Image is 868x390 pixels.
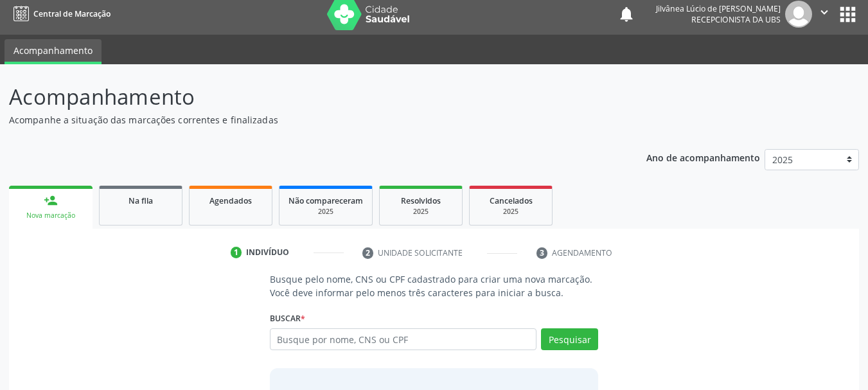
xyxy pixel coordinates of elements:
[9,113,604,127] p: Acompanhe a situação das marcações correntes e finalizadas
[812,1,837,28] button: 
[270,308,305,328] label: Buscar
[541,328,598,350] button: Pesquisar
[33,8,111,19] span: Central de Marcação
[231,247,242,258] div: 1
[389,207,453,217] div: 2025
[479,207,543,217] div: 2025
[785,1,812,28] img: img
[288,195,363,206] span: Não compareceram
[817,5,831,19] i: 
[270,328,537,350] input: Busque por nome, CNS ou CPF
[44,193,58,208] div: person_add
[4,39,102,64] a: Acompanhamento
[246,247,289,258] div: Indivíduo
[691,14,781,25] span: Recepcionista da UBS
[646,149,760,165] p: Ano de acompanhamento
[656,3,781,14] div: Jilvânea Lúcio de [PERSON_NAME]
[837,3,859,26] button: apps
[9,81,604,113] p: Acompanhamento
[128,195,153,206] span: Na fila
[401,195,441,206] span: Resolvidos
[288,207,363,217] div: 2025
[9,3,111,24] a: Central de Marcação
[209,195,252,206] span: Agendados
[18,211,84,220] div: Nova marcação
[617,5,635,23] button: notifications
[270,272,599,299] p: Busque pelo nome, CNS ou CPF cadastrado para criar uma nova marcação. Você deve informar pelo men...
[490,195,533,206] span: Cancelados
